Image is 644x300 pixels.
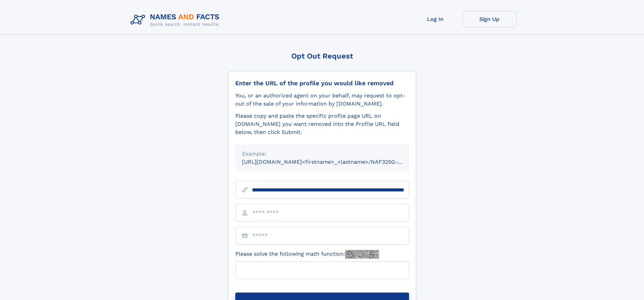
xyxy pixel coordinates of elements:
[235,79,409,87] div: Enter the URL of the profile you would like removed
[235,250,379,259] label: Please solve the following math function:
[235,92,409,108] div: You, or an authorized agent on your behalf, may request to opt-out of the sale of your informatio...
[235,112,409,136] div: Please copy and paste the specific profile page URL on [DOMAIN_NAME] you want removed into the Pr...
[408,11,462,27] a: Log In
[462,11,517,27] a: Sign Up
[242,150,402,158] div: Example:
[242,159,422,165] small: [URL][DOMAIN_NAME]<firstname>_<lastname>/NAF325G-xxxxxxxx
[128,11,225,29] img: Logo Names and Facts
[228,52,416,60] div: Opt Out Request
